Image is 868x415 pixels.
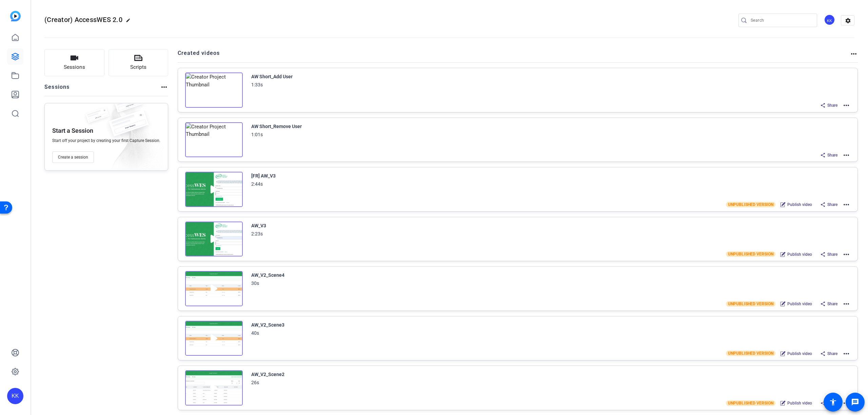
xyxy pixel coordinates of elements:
[851,398,859,406] mat-icon: message
[251,321,284,329] div: AW_V2_Scene3
[251,81,263,89] div: 1:33s
[52,127,93,135] p: Start a Session
[251,271,284,279] div: AW_V2_Scene4
[787,400,812,406] span: Publish video
[185,72,243,108] img: Creator Project Thumbnail
[251,72,293,81] div: AW Short_Add User
[108,49,169,76] button: Scripts
[842,201,850,209] mat-icon: more_horiz
[126,18,134,26] mat-icon: edit
[726,351,775,356] span: UNPUBLISHED VERSION
[7,388,23,404] div: KK
[251,222,266,230] div: AW_V3
[185,370,243,406] img: Creator Project Thumbnail
[251,180,263,188] div: 2:44s
[842,350,850,358] mat-icon: more_horiz
[726,251,775,257] span: UNPUBLISHED VERSION
[841,16,855,26] mat-icon: settings
[52,151,94,163] button: Create a session
[842,250,850,258] mat-icon: more_horiz
[251,130,263,139] div: 1:01s
[64,63,85,71] span: Sessions
[44,16,122,24] span: (Creator) AccessWES 2.0
[829,398,837,406] mat-icon: accessibility
[251,230,263,238] div: 2:23s
[99,101,164,174] img: embarkstudio-empty-session.png
[850,50,858,58] mat-icon: more_horiz
[824,14,836,26] ngx-avatar: Katie Kohlbeck
[251,329,259,337] div: 40s
[787,252,812,257] span: Publish video
[251,378,259,387] div: 26s
[185,321,243,356] img: Creator Project Thumbnail
[827,252,837,257] span: Share
[787,301,812,307] span: Publish video
[827,152,837,158] span: Share
[110,93,147,118] img: fake-session.png
[827,103,837,108] span: Share
[842,101,850,109] mat-icon: more_horiz
[44,49,104,76] button: Sessions
[251,370,284,378] div: AW_V2_Scene2
[726,301,775,307] span: UNPUBLISHED VERSION
[251,172,276,180] div: [FR] AW_V3
[842,151,850,159] mat-icon: more_horiz
[251,122,302,130] div: AW Short_Remove User
[787,202,812,207] span: Publish video
[160,83,168,91] mat-icon: more_horiz
[185,271,243,306] img: Creator Project Thumbnail
[130,63,146,71] span: Scripts
[827,301,837,307] span: Share
[178,49,850,62] h2: Created videos
[251,279,259,287] div: 30s
[58,154,88,160] span: Create a session
[185,172,243,207] img: Creator Project Thumbnail
[827,202,837,207] span: Share
[185,222,243,257] img: Creator Project Thumbnail
[103,110,154,144] img: fake-session.png
[726,202,775,207] span: UNPUBLISHED VERSION
[751,16,812,24] input: Search
[824,14,835,25] div: KK
[82,107,113,127] img: fake-session.png
[726,400,775,406] span: UNPUBLISHED VERSION
[52,138,160,143] span: Start off your project by creating your first Capture Session.
[10,11,21,21] img: blue-gradient.svg
[842,300,850,308] mat-icon: more_horiz
[827,351,837,356] span: Share
[185,122,243,158] img: Creator Project Thumbnail
[787,351,812,356] span: Publish video
[44,83,70,96] h2: Sessions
